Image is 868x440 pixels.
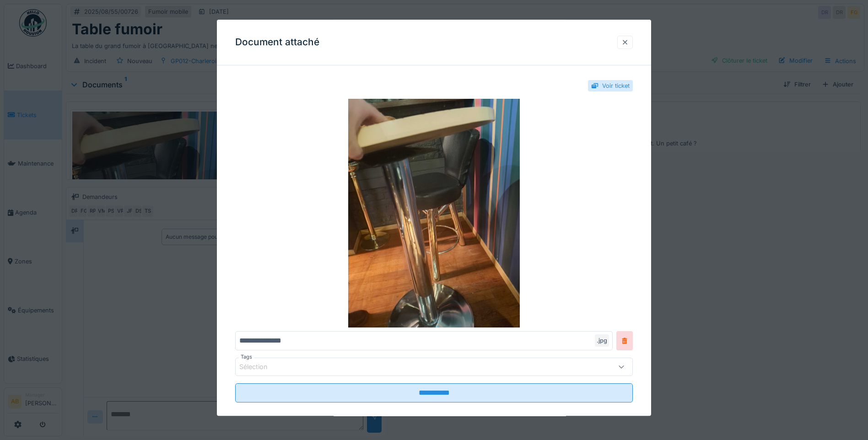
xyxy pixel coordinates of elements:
div: Sélection [239,362,280,372]
img: 8e260e8b-b9a9-41e1-bf90-08e386266613-20250812_084751.jpg [235,99,633,327]
h3: Document attaché [235,37,319,48]
div: .jpg [595,334,609,347]
label: Tags [239,353,254,361]
div: Voir ticket [602,81,630,90]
